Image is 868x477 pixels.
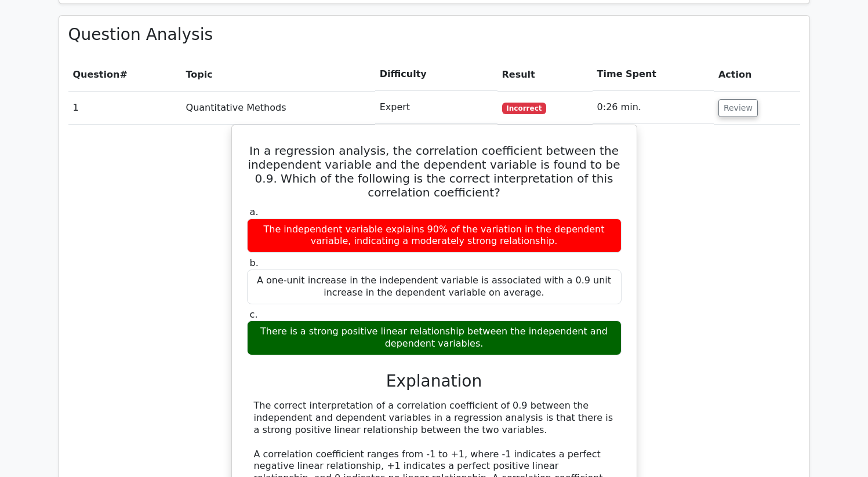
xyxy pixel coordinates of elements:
h3: Question Analysis [68,25,800,45]
th: # [68,58,181,91]
td: 0:26 min. [593,91,714,124]
div: A one-unit increase in the independent variable is associated with a 0.9 unit increase in the dep... [247,270,622,304]
td: Expert [375,91,497,124]
h5: In a regression analysis, the correlation coefficient between the independent variable and the de... [246,144,623,199]
th: Difficulty [375,58,497,91]
span: a. [250,206,259,217]
th: Action [714,58,800,91]
div: There is a strong positive linear relationship between the independent and dependent variables. [247,321,622,355]
span: Question [73,69,120,80]
span: c. [250,309,258,320]
td: 1 [68,91,181,124]
th: Time Spent [593,58,714,91]
button: Review [718,99,758,117]
th: Result [497,58,593,91]
h3: Explanation [254,372,615,391]
td: Quantitative Methods [181,91,375,124]
span: b. [250,257,259,268]
span: Incorrect [502,103,547,114]
th: Topic [181,58,375,91]
div: The independent variable explains 90% of the variation in the dependent variable, indicating a mo... [247,219,622,253]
